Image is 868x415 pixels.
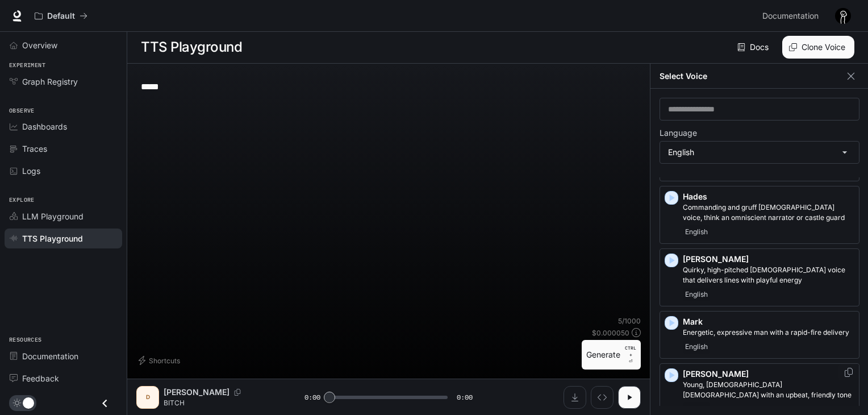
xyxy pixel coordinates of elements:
[22,233,83,244] span: TTS Playground
[5,117,122,136] a: Dashboards
[5,346,122,366] a: Documentation
[457,392,473,403] span: 0:00
[683,340,710,354] span: English
[832,5,854,27] button: User avatar
[30,5,93,27] button: All workspaces
[5,161,122,181] a: Logs
[22,121,67,132] span: Dashboards
[735,36,773,59] a: Docs
[683,265,854,285] p: Quirky, high-pitched female voice that delivers lines with playful energy
[592,328,629,338] p: $ 0.000050
[591,386,614,409] button: Inspect
[22,76,78,88] span: Graph Registry
[835,8,851,24] img: User avatar
[5,206,122,226] a: LLM Playground
[22,165,40,177] span: Logs
[164,387,229,398] p: [PERSON_NAME]
[23,396,34,409] span: Dark mode toggle
[5,139,122,159] a: Traces
[782,36,854,59] button: Clone Voice
[683,202,854,223] p: Commanding and gruff male voice, think an omniscient narrator or castle guard
[229,389,245,396] button: Copy Voice ID
[22,210,84,222] span: LLM Playground
[22,372,59,384] span: Feedback
[164,398,277,408] p: BITCH
[22,143,47,155] span: Traces
[625,345,636,365] p: ⏎
[660,142,859,163] div: English
[136,351,185,370] button: Shortcuts
[683,225,710,239] span: English
[5,72,122,92] a: Graph Registry
[582,340,641,370] button: GenerateCTRL +⏎
[564,386,586,409] button: Download audio
[683,380,854,400] p: Young, British female with an upbeat, friendly tone
[141,36,242,59] h1: TTS Playground
[304,392,320,403] span: 0:00
[5,368,122,388] a: Feedback
[22,39,57,51] span: Overview
[683,254,854,265] p: [PERSON_NAME]
[47,11,75,21] p: Default
[92,392,118,415] button: Close drawer
[5,229,122,248] a: TTS Playground
[683,368,854,380] p: [PERSON_NAME]
[683,327,854,338] p: Energetic, expressive man with a rapid-fire delivery
[5,35,122,55] a: Overview
[683,288,710,301] span: English
[683,191,854,202] p: Hades
[762,9,819,23] span: Documentation
[625,345,636,358] p: CTRL +
[683,316,854,327] p: Mark
[22,350,78,362] span: Documentation
[660,129,697,137] p: Language
[139,388,157,406] div: D
[618,316,641,326] p: 5 / 1000
[758,5,827,27] a: Documentation
[843,368,854,377] button: Copy Voice ID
